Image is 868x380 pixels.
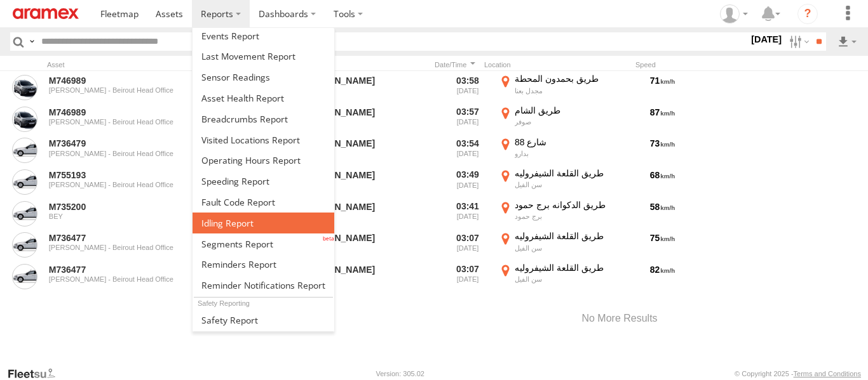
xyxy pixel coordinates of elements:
[515,180,641,189] div: سن الفيل
[193,25,334,46] a: Full Events Report
[497,230,643,259] label: Click to View Current Location
[299,136,438,166] div: Houssam Obeid
[49,244,204,251] div: [PERSON_NAME] - Beirout Head Office
[193,275,334,296] a: Service Reminder Notifications Report
[193,254,334,275] a: Reminders Report
[444,73,492,102] div: 03:58 [DATE]
[444,199,492,228] div: 03:41 [DATE]
[444,167,492,197] div: 03:49 [DATE]
[299,230,438,259] div: Houssam Seifeddine
[299,167,438,197] div: Ali Kaawar
[49,138,204,149] a: M736479
[49,232,204,244] a: M736477
[193,150,334,171] a: Asset Operating Hours Report
[49,275,204,283] div: [PERSON_NAME] - Beirout Head Office
[49,118,204,126] div: [PERSON_NAME] - Beirout Head Office
[193,129,334,150] a: Visited Locations Report
[49,86,204,94] div: [PERSON_NAME] - Beirout Head Office
[193,171,334,192] a: Fleet Speed Report
[299,105,438,134] div: Nader Shouman
[749,32,784,46] label: [DATE]
[715,4,752,23] div: Mazen Siblini
[497,199,643,228] label: Click to View Current Location
[515,149,641,158] div: بدارو
[444,262,492,291] div: 03:07 [DATE]
[47,60,206,69] div: Asset
[49,201,204,213] a: M735200
[515,262,641,273] div: طريق القلعة الشيفروليه
[497,136,643,166] label: Click to View Current Location
[49,169,204,181] a: M755193
[515,230,641,242] div: طريق القلعة الشيفروليه
[49,150,204,157] div: [PERSON_NAME] - Beirout Head Office
[299,199,438,228] div: Joseph AlHaddad
[484,60,630,69] div: Location
[515,275,641,284] div: سن الفيل
[515,86,641,95] div: مجدل بعنا
[515,73,641,84] div: طريق بحمدون المحطة
[193,192,334,213] a: Fault Code Report
[193,233,334,254] a: Segments Report
[735,370,861,377] div: © Copyright 2025 -
[193,213,334,233] a: Idling Report
[49,181,204,188] div: [PERSON_NAME] - Beirout Head Office
[515,212,641,221] div: برج حمود
[797,4,818,24] i: ?
[299,73,438,102] div: Nader Shouman
[13,8,79,19] img: aramex-logo.svg
[299,262,438,291] div: Houssam Seifeddine
[49,213,204,220] div: BEY
[515,136,641,148] div: شارع 88
[497,73,643,102] label: Click to View Current Location
[431,60,479,69] div: Click to Sort
[299,63,426,69] div: Driver
[27,32,37,51] label: Search Query
[497,105,643,134] label: Click to View Current Location
[7,367,65,380] a: Visit our Website
[49,107,204,118] a: M746989
[49,75,204,86] a: M746989
[515,105,641,116] div: طريق الشام
[515,244,641,252] div: سن الفيل
[444,230,492,259] div: 03:07 [DATE]
[193,88,334,108] a: Asset Health Report
[836,32,858,51] label: Export results as...
[515,199,641,211] div: طريق الدكوانه برج حمود
[193,310,334,331] a: Safety Report
[193,46,334,67] a: Last Movement Report
[193,108,334,129] a: Breadcrumbs Report
[794,370,861,377] a: Terms and Conditions
[376,370,424,377] div: Version: 305.02
[515,117,641,126] div: صوفر
[193,67,334,88] a: Sensor Readings
[497,262,643,291] label: Click to View Current Location
[444,105,492,134] div: 03:57 [DATE]
[49,264,204,275] a: M736477
[784,32,811,51] label: Search Filter Options
[515,167,641,179] div: طريق القلعة الشيفروليه
[444,136,492,166] div: 03:54 [DATE]
[497,167,643,197] label: Click to View Current Location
